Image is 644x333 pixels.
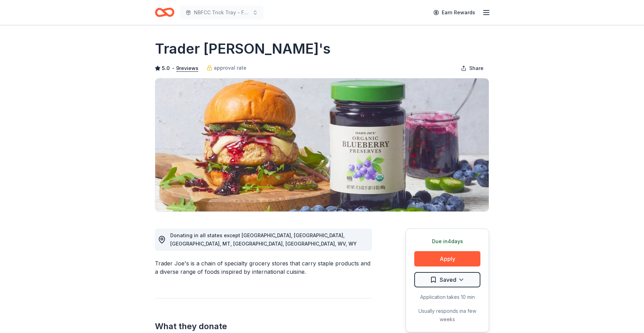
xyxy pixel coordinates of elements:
h1: Trader [PERSON_NAME]'s [155,39,331,59]
span: 5.0 [162,64,170,72]
span: Share [469,64,484,72]
a: approval rate [207,64,246,72]
span: NBFCC Trick Tray - Fundraiser [194,8,250,17]
button: Saved [414,272,480,287]
img: Image for Trader Joe's [155,78,489,211]
div: Application takes 10 min [414,293,480,301]
button: Share [455,61,489,75]
span: • [172,65,174,71]
div: Trader Joe's is a chain of specialty grocery stores that carry staple products and a diverse rang... [155,259,372,276]
div: Usually responds in a few weeks [414,307,480,324]
button: NBFCC Trick Tray - Fundraiser [180,6,264,20]
a: Home [155,4,174,21]
div: Due in 4 days [414,237,480,246]
span: Saved [440,275,456,284]
button: 9reviews [176,64,198,72]
button: Apply [414,251,480,266]
span: approval rate [214,64,246,72]
h2: What they donate [155,321,372,332]
span: Donating in all states except [GEOGRAPHIC_DATA], [GEOGRAPHIC_DATA], [GEOGRAPHIC_DATA], MT, [GEOGR... [170,232,357,247]
a: Earn Rewards [429,6,479,19]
